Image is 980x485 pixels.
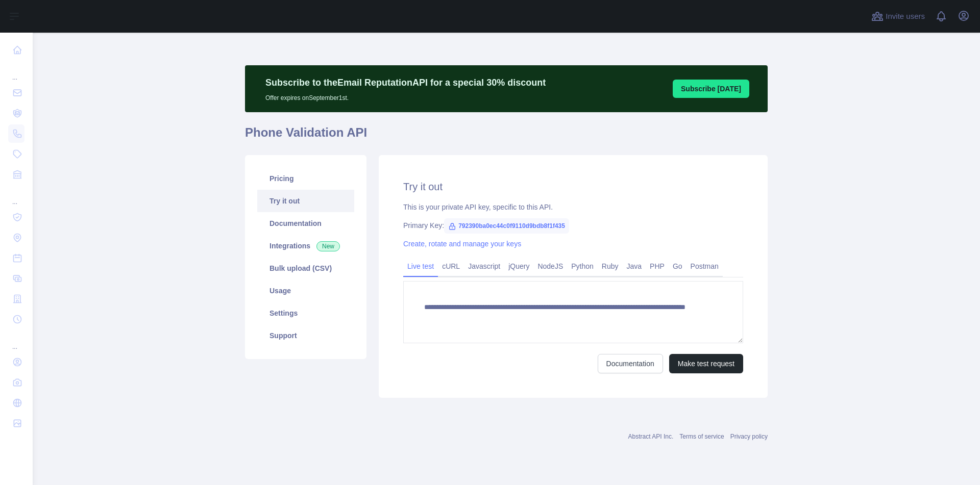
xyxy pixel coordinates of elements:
a: Privacy policy [730,433,768,440]
a: Settings [257,302,354,324]
a: Usage [257,279,354,302]
div: Primary Key: [403,220,743,231]
a: Pricing [257,167,354,190]
div: This is your private API key, specific to this API. [403,202,743,212]
a: Terms of service [679,433,724,440]
a: PHP [646,258,669,274]
a: Go [669,258,687,274]
a: Support [257,324,354,347]
a: Live test [403,258,438,274]
a: Python [567,258,598,274]
h2: Try it out [403,180,743,194]
a: Create, rotate and manage your keys [403,240,521,248]
a: NodeJS [533,258,567,274]
a: Documentation [257,212,354,235]
button: Invite users [869,8,927,24]
span: 792390ba0ec44c0f9110d9bdb8f1f435 [444,218,569,234]
div: ... [8,61,24,82]
a: jQuery [504,258,533,274]
button: Make test request [669,354,743,373]
a: Bulk upload (CSV) [257,257,354,279]
span: Invite users [886,11,925,22]
a: Ruby [598,258,623,274]
a: Documentation [598,354,663,373]
a: cURL [438,258,464,274]
span: New [316,241,340,251]
a: Try it out [257,190,354,212]
a: Abstract API Inc. [628,433,674,440]
p: Subscribe to the Email Reputation API for a special 30 % discount [265,75,546,90]
div: ... [8,186,24,206]
a: Integrations New [257,235,354,257]
a: Java [623,258,646,274]
a: Postman [687,258,723,274]
button: Subscribe [DATE] [673,80,749,98]
h1: Phone Validation API [245,124,768,149]
div: ... [8,330,24,351]
p: Offer expires on September 1st. [265,90,546,102]
a: Javascript [464,258,504,274]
